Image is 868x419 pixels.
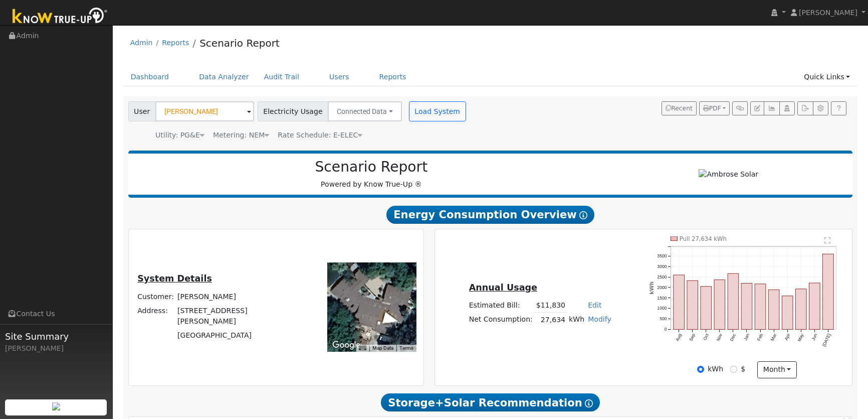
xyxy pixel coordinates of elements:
text: Jan [743,333,750,341]
a: Modify [588,315,611,323]
text: Jun [811,333,818,341]
h2: Scenario Report [138,159,604,176]
td: [STREET_ADDRESS][PERSON_NAME] [176,304,295,328]
span: Electricity Usage [258,101,328,121]
rect: onclick="" [809,283,820,330]
a: Terms (opens in new tab) [399,345,413,351]
input: kWh [697,366,704,373]
rect: onclick="" [823,254,834,329]
text: Oct [702,333,710,341]
span: User [128,101,156,121]
text: kWh [648,282,654,295]
text: May [797,333,805,343]
span: Storage+Solar Recommendation [381,393,599,411]
rect: onclick="" [687,281,698,329]
text: 1000 [657,306,667,311]
button: Map Data [372,345,393,352]
span: PDF [703,105,721,112]
td: Customer: [136,290,176,304]
rect: onclick="" [728,273,739,329]
button: Connected Data [328,101,402,121]
text: 1500 [657,296,667,301]
rect: onclick="" [701,287,712,330]
div: Utility: PG&E [155,130,204,141]
text: 2500 [657,274,667,280]
rect: onclick="" [755,284,766,330]
i: Show Help [579,211,587,219]
text: 3500 [657,253,667,258]
text:  [825,237,831,244]
u: System Details [137,273,212,284]
button: Generate Report Link [732,101,748,115]
i: Show Help [585,399,593,407]
text: Dec [729,333,737,342]
a: Reports [372,68,414,86]
td: Estimated Bill: [467,298,534,313]
a: Open this area in Google Maps (opens a new window) [330,339,363,352]
span: [PERSON_NAME] [799,9,857,17]
span: Alias: E1 [278,131,362,139]
a: Dashboard [123,68,177,86]
text: 0 [665,327,667,332]
td: Address: [136,304,176,328]
text: 500 [660,317,667,322]
text: Aug [675,333,683,342]
button: Multi-Series Graph [764,101,779,115]
text: 3000 [657,264,667,269]
text: Feb [756,333,764,342]
img: retrieve [52,402,60,410]
rect: onclick="" [768,290,779,330]
a: Audit Trail [257,68,307,86]
a: Admin [130,39,153,47]
td: [PERSON_NAME] [176,290,295,304]
a: Users [322,68,357,86]
a: Scenario Report [199,37,280,49]
rect: onclick="" [782,296,793,330]
td: 27,634 [534,313,567,327]
button: PDF [699,101,730,115]
text: 2000 [657,285,667,290]
button: Export Interval Data [797,101,813,115]
td: kWh [567,313,586,327]
button: Load System [409,101,466,121]
a: Data Analyzer [191,68,257,86]
button: month [757,361,797,378]
a: Help Link [831,101,846,115]
text: Pull 27,634 kWh [680,235,727,242]
text: Sep [688,333,696,342]
text: Mar [770,333,777,342]
label: kWh [708,364,723,374]
button: Settings [813,101,828,115]
button: Login As [779,101,795,115]
rect: onclick="" [796,289,807,330]
button: Edit User [750,101,764,115]
div: [PERSON_NAME] [5,343,107,354]
a: Reports [162,39,189,47]
img: Know True-Up [8,6,113,28]
text: Apr [784,333,791,341]
div: Metering: NEM [213,130,269,141]
label: $ [741,364,745,374]
input: Select a User [155,101,254,121]
a: Quick Links [796,68,857,86]
rect: onclick="" [674,275,685,330]
text: [DATE] [821,333,832,347]
a: Edit [588,301,601,309]
td: Net Consumption: [467,313,534,327]
img: Ambrose Solar [699,169,758,180]
rect: onclick="" [714,280,725,330]
span: Site Summary [5,330,107,343]
text: Nov [715,333,723,342]
input: $ [730,366,737,373]
span: Energy Consumption Overview [386,206,594,224]
td: $11,830 [534,298,567,313]
rect: onclick="" [741,284,752,330]
td: [GEOGRAPHIC_DATA] [176,329,295,343]
div: Powered by Know True-Up ® [133,159,610,190]
u: Annual Usage [469,283,537,293]
button: Recent [662,101,697,115]
button: Keyboard shortcuts [359,345,366,352]
img: Google [330,339,363,352]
